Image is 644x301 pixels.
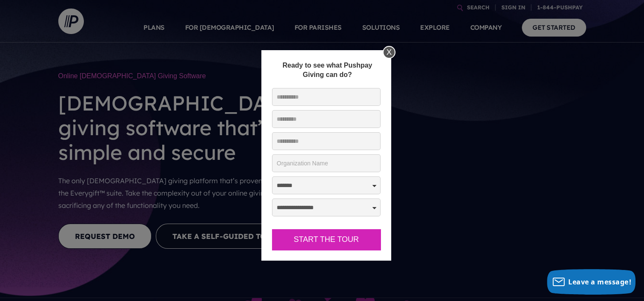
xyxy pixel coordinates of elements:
[547,269,635,295] button: Leave a message!
[272,61,383,80] div: Ready to see what Pushpay Giving can do?
[568,277,631,287] span: Leave a message!
[383,46,395,59] div: X
[272,229,381,250] button: Start the Tour
[272,154,381,172] input: Organization Name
